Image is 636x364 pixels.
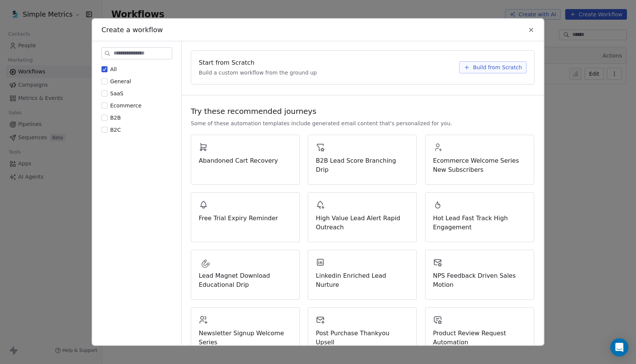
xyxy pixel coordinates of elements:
[191,106,316,117] span: Try these recommended journeys
[433,271,526,289] span: NPS Feedback Driven Sales Motion
[101,25,163,35] span: Create a workflow
[110,115,121,121] span: B2B
[473,64,522,71] span: Build from Scratch
[110,78,131,84] span: General
[199,69,317,76] span: Build a custom workflow from the ground up
[433,214,526,232] span: Hot Lead Fast Track High Engagement
[610,338,628,356] div: Open Intercom Messenger
[101,65,108,73] button: All
[101,114,108,121] button: B2B
[316,156,409,174] span: B2B Lead Score Branching Drip
[433,329,526,347] span: Product Review Request Automation
[110,127,121,133] span: B2C
[101,78,108,85] button: General
[110,90,123,96] span: SaaS
[191,120,452,127] span: Some of these automation templates include generated email content that's personalized for you.
[199,329,292,347] span: Newsletter Signup Welcome Series
[199,214,292,223] span: Free Trial Expiry Reminder
[433,156,526,174] span: Ecommerce Welcome Series New Subscribers
[101,126,108,134] button: B2C
[101,102,108,109] button: Ecommerce
[199,58,254,67] span: Start from Scratch
[316,214,409,232] span: High Value Lead Alert Rapid Outreach
[101,90,108,97] button: SaaS
[110,103,142,109] span: Ecommerce
[110,66,117,72] span: All
[199,156,292,165] span: Abandoned Cart Recovery
[316,271,409,289] span: Linkedin Enriched Lead Nurture
[316,329,409,347] span: Post Purchase Thankyou Upsell
[199,271,292,289] span: Lead Magnet Download Educational Drip
[459,61,527,73] button: Build from Scratch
